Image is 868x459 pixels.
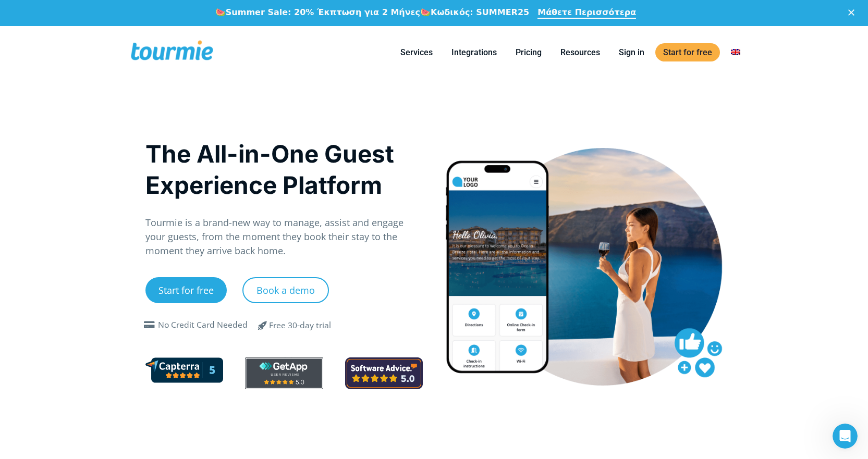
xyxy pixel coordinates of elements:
p: Tourmie is a brand-new way to manage, assist and engage your guests, from the moment they book th... [145,216,423,258]
span:  [250,319,275,331]
a: Μάθετε Περισσότερα [537,7,636,19]
h1: The All-in-One Guest Experience Platform [145,138,423,201]
a: Book a demo [242,277,329,303]
span:  [141,321,158,329]
b: Κωδικός: SUMMER25 [431,7,529,17]
a: Resources [553,46,608,59]
a: Start for free [655,43,720,61]
a: Services [393,46,441,59]
b: Summer Sale: 20% Έκπτωση για 2 Μήνες [226,7,420,17]
a: Start for free [145,277,227,303]
div: No Credit Card Needed [158,319,248,331]
a: Sign in [611,46,652,59]
iframe: Intercom live chat [833,424,858,449]
a: Integrations [444,46,505,59]
div: 🍉 🍉 [215,7,529,18]
a: Pricing [508,46,549,59]
div: Free 30-day trial [269,319,331,332]
div: Κλείσιμο [848,9,859,16]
